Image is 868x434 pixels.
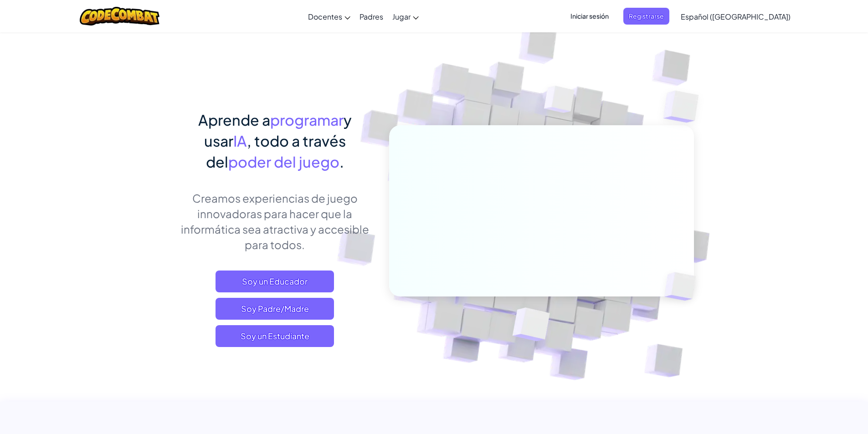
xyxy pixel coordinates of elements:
a: Soy un Educador [216,271,334,292]
img: Overlap cubes [649,253,717,320]
span: , todo a través del [206,132,346,171]
button: Registrarse [623,8,669,25]
button: Soy un Estudiante [216,325,334,347]
span: Docentes [308,12,342,21]
span: poder del juego [228,153,339,171]
img: Overlap cubes [490,288,571,364]
span: Aprende a [198,111,270,129]
button: Iniciar sesión [565,8,614,25]
span: IA [233,132,247,150]
img: Overlap cubes [645,68,724,145]
a: Español ([GEOGRAPHIC_DATA]) [676,4,795,29]
a: Docentes [303,4,355,29]
a: Soy Padre/Madre [216,298,334,320]
span: Jugar [392,12,411,21]
span: Español ([GEOGRAPHIC_DATA]) [681,12,791,21]
a: Jugar [388,4,423,29]
img: CodeCombat logo [80,7,159,26]
a: Padres [355,4,388,29]
span: . [339,153,344,171]
img: Overlap cubes [527,68,592,136]
span: programar [270,111,344,129]
p: Creamos experiencias de juego innovadoras para hacer que la informática sea atractiva y accesible... [175,190,375,252]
